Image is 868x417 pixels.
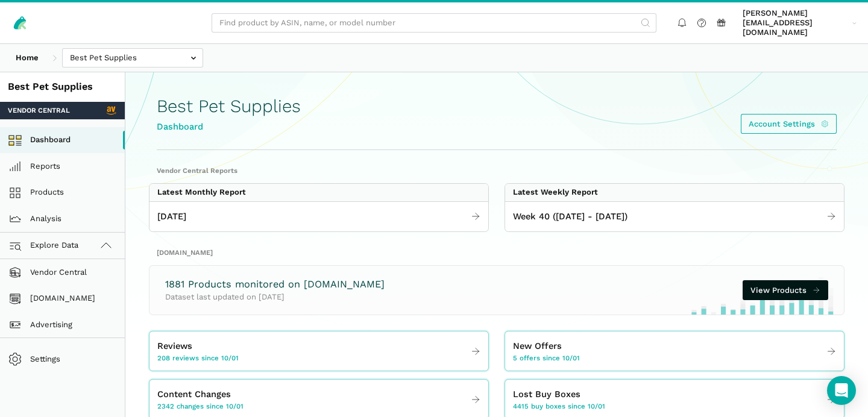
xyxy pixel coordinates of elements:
[157,187,246,197] div: Latest Monthly Report
[157,353,239,363] span: 208 reviews since 10/01
[157,120,301,134] div: Dashboard
[8,48,46,68] a: Home
[513,353,580,363] span: 5 offers since 10/01
[157,210,186,224] span: [DATE]
[165,291,385,303] p: Dataset last updated on [DATE]
[8,105,70,115] span: Vendor Central
[149,206,488,228] a: [DATE]
[12,239,79,253] span: Explore Data
[505,384,844,415] a: Lost Buy Boxes 4415 buy boxes since 10/01
[157,248,837,257] h2: [DOMAIN_NAME]
[157,96,301,116] h1: Best Pet Supplies
[157,401,244,411] span: 2342 changes since 10/01
[149,384,488,415] a: Content Changes 2342 changes since 10/01
[513,210,627,224] span: Week 40 ([DATE] - [DATE])
[513,401,605,411] span: 4415 buy boxes since 10/01
[743,8,848,38] span: [PERSON_NAME][EMAIL_ADDRESS][DOMAIN_NAME]
[8,80,117,94] div: Best Pet Supplies
[157,387,231,401] span: Content Changes
[739,7,861,40] a: [PERSON_NAME][EMAIL_ADDRESS][DOMAIN_NAME]
[212,13,656,33] input: Find product by ASIN, name, or model number
[750,284,807,296] span: View Products
[513,339,562,353] span: New Offers
[165,278,385,292] h3: 1881 Products monitored on [DOMAIN_NAME]
[149,336,488,367] a: Reviews 208 reviews since 10/01
[505,206,844,228] a: Week 40 ([DATE] - [DATE])
[157,339,192,353] span: Reviews
[505,336,844,367] a: New Offers 5 offers since 10/01
[157,166,837,175] h2: Vendor Central Reports
[741,114,837,134] a: Account Settings
[62,48,203,68] input: Best Pet Supplies
[743,280,828,300] a: View Products
[513,187,598,197] div: Latest Weekly Report
[827,376,856,405] div: Open Intercom Messenger
[513,387,580,401] span: Lost Buy Boxes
